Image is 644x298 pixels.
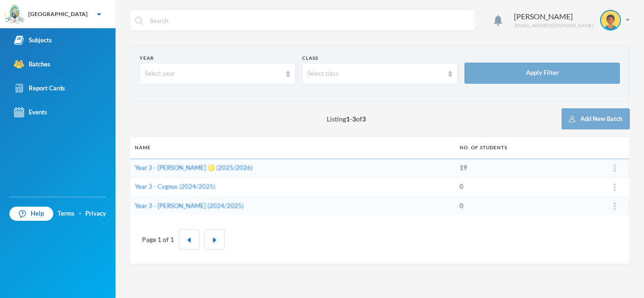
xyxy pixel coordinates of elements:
[561,108,630,129] button: Add New Batch
[14,107,47,117] div: Events
[79,209,81,218] div: ·
[362,115,366,123] b: 3
[135,202,244,209] a: Year 3 - [PERSON_NAME] (2024/2025)
[514,22,593,29] div: [EMAIL_ADDRESS][DOMAIN_NAME]
[302,55,458,62] div: Class
[455,177,601,197] td: 0
[514,11,593,22] div: [PERSON_NAME]
[135,183,215,190] a: Year 3 - Cygnus (2024/2025)
[464,63,620,84] button: Apply Filter
[352,115,356,123] b: 3
[135,16,143,25] img: search
[14,59,50,69] div: Batches
[130,137,455,158] th: Name
[85,209,106,218] a: Privacy
[455,137,601,158] th: No. of students
[614,184,616,191] img: ...
[614,164,616,172] img: ...
[455,158,601,177] td: 19
[9,207,53,221] a: Help
[14,35,52,45] div: Subjects
[135,164,253,171] a: Year 3 - [PERSON_NAME] ♌️ (2025/2026)
[614,202,616,210] img: ...
[5,5,24,24] img: logo
[145,69,281,79] div: Select year
[140,55,295,62] div: Year
[307,69,444,79] div: Select class
[327,114,366,124] span: Listing - of
[455,196,601,215] td: 0
[149,10,470,31] input: Search
[14,83,65,93] div: Report Cards
[142,234,174,244] div: Page 1 of 1
[601,11,620,30] img: STUDENT
[346,115,350,123] b: 1
[28,10,88,18] div: [GEOGRAPHIC_DATA]
[58,209,74,218] a: Terms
